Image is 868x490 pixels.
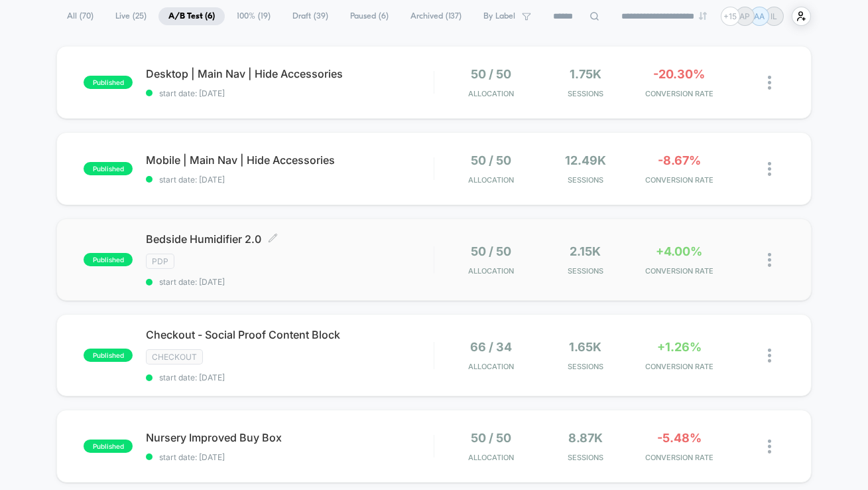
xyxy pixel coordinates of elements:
[340,7,399,25] span: Paused ( 6 )
[57,7,103,25] span: All ( 70 )
[84,349,133,362] span: published
[471,67,512,81] span: 50 / 50
[636,175,723,185] span: CONVERSION RATE
[570,67,601,81] span: 1.75k
[771,11,778,21] p: IL
[146,277,434,287] span: start date: [DATE]
[84,76,133,89] span: published
[636,453,723,462] span: CONVERSION RATE
[401,7,471,25] span: Archived ( 137 )
[282,7,338,25] span: Draft ( 39 )
[568,431,603,445] span: 8.87k
[699,12,707,20] img: end
[657,431,702,445] span: -5.48%
[768,253,771,267] img: close
[146,175,434,185] span: start date: [DATE]
[740,11,751,21] p: AP
[146,431,434,444] span: Nursery Improved Buy Box
[146,372,434,382] span: start date: [DATE]
[471,153,512,167] span: 50 / 50
[146,153,434,167] span: Mobile | Main Nav | Hide Accessories
[469,453,515,462] span: Allocation
[158,7,225,25] span: A/B Test ( 6 )
[542,89,629,98] span: Sessions
[469,266,515,276] span: Allocation
[768,440,771,453] img: close
[570,244,601,258] span: 2.15k
[658,153,701,167] span: -8.67%
[636,266,723,276] span: CONVERSION RATE
[146,67,434,80] span: Desktop | Main Nav | Hide Accessories
[653,67,705,81] span: -20.30%
[146,452,434,462] span: start date: [DATE]
[565,153,606,167] span: 12.49k
[146,349,203,365] span: CHECKOUT
[542,362,629,371] span: Sessions
[469,362,515,371] span: Allocation
[469,89,515,98] span: Allocation
[569,340,601,354] span: 1.65k
[105,7,156,25] span: Live ( 25 )
[636,89,723,98] span: CONVERSION RATE
[542,453,629,462] span: Sessions
[471,244,512,258] span: 50 / 50
[636,362,723,371] span: CONVERSION RATE
[483,11,515,21] span: By Label
[84,162,133,175] span: published
[471,340,513,354] span: 66 / 34
[721,7,740,26] div: + 15
[768,349,771,363] img: close
[656,244,702,258] span: +4.00%
[146,328,434,341] span: Checkout - Social Proof Content Block
[146,88,434,98] span: start date: [DATE]
[471,431,512,445] span: 50 / 50
[84,440,133,453] span: published
[227,7,280,25] span: 100% ( 19 )
[146,232,434,246] span: Bedside Humidifier 2.0
[768,76,771,90] img: close
[768,162,771,176] img: close
[469,175,515,185] span: Allocation
[84,253,133,266] span: published
[755,11,765,21] p: AA
[542,175,629,185] span: Sessions
[657,340,702,354] span: +1.26%
[542,266,629,276] span: Sessions
[146,254,174,269] span: PDP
